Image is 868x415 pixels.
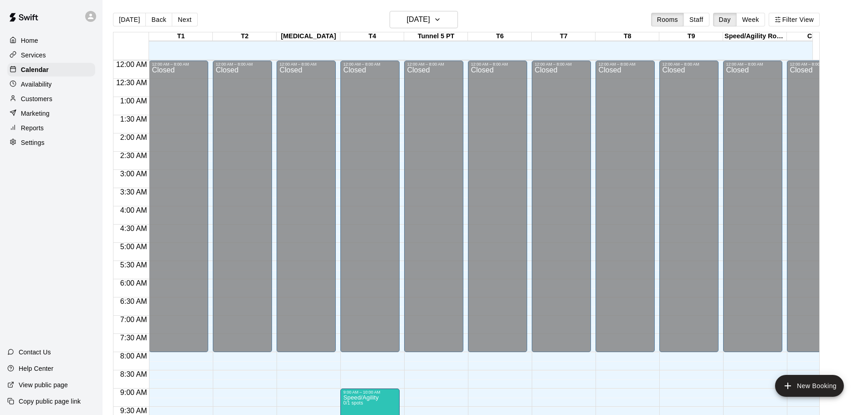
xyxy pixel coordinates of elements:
div: 12:00 AM – 8:00 AM [534,62,588,67]
p: Marketing [21,109,50,118]
button: Week [736,13,765,26]
div: Closed [662,67,716,355]
span: 4:00 AM [118,206,149,214]
div: 12:00 AM – 8:00 AM [407,62,461,67]
p: Customers [21,94,52,103]
div: 12:00 AM – 8:00 AM [471,62,524,67]
a: Availability [7,77,95,91]
div: Speed/Agility Room [723,32,787,41]
span: 3:30 AM [118,188,149,196]
a: Services [7,48,95,62]
div: Closed [152,67,205,355]
span: 8:00 AM [118,352,149,360]
span: 2:30 AM [118,152,149,159]
p: Services [21,51,46,60]
div: T8 [596,32,659,41]
p: Copy public page link [19,397,81,406]
button: Staff [683,13,709,26]
div: Closed [279,67,333,355]
span: 1:00 AM [118,97,149,105]
div: 12:00 AM – 8:00 AM: Closed [277,61,336,352]
div: Closed [407,67,461,355]
div: Closed [598,67,652,355]
button: Filter View [769,13,820,26]
div: T2 [213,32,277,41]
div: 12:00 AM – 8:00 AM: Closed [213,61,272,352]
a: Settings [7,136,95,149]
div: Closed [216,67,269,355]
div: 12:00 AM – 8:00 AM [343,62,397,67]
p: View public page [19,380,68,389]
div: Closed [726,67,780,355]
button: add [775,375,844,397]
span: 6:30 AM [118,297,149,305]
div: Closed [534,67,588,355]
div: 12:00 AM – 8:00 AM: Closed [596,61,655,352]
span: 5:30 AM [118,261,149,269]
span: 9:00 AM [118,389,149,396]
span: 2:00 AM [118,133,149,141]
div: 12:00 AM – 8:00 AM: Closed [404,61,463,352]
div: Closed [790,67,843,355]
p: Help Center [19,364,53,373]
div: 12:00 AM – 8:00 AM [216,62,269,67]
button: Day [713,13,737,26]
p: Contact Us [19,348,51,357]
div: 12:00 AM – 8:00 AM: Closed [149,61,208,352]
button: Rooms [651,13,684,26]
p: Availability [21,80,52,89]
span: 7:00 AM [118,316,149,323]
p: Calendar [21,65,49,74]
p: Reports [21,123,44,133]
div: Tunnel 5 PT [404,32,468,41]
div: 12:00 AM – 8:00 AM: Closed [723,61,782,352]
span: 0/1 spots filled [343,400,363,405]
div: 12:00 AM – 8:00 AM: Closed [468,61,527,352]
div: [MEDICAL_DATA] [277,32,340,41]
p: Settings [21,138,45,147]
a: Calendar [7,63,95,77]
span: 8:30 AM [118,370,149,378]
div: 12:00 AM – 8:00 AM [662,62,716,67]
div: 12:00 AM – 8:00 AM: Closed [532,61,591,352]
span: 6:00 AM [118,279,149,287]
div: 12:00 AM – 8:00 AM [726,62,780,67]
button: Back [145,13,172,26]
a: Marketing [7,107,95,120]
p: Home [21,36,38,45]
div: T4 [340,32,404,41]
div: 12:00 AM – 8:00 AM [598,62,652,67]
a: Reports [7,121,95,135]
div: 12:00 AM – 8:00 AM: Closed [340,61,400,352]
div: Court 1 [787,32,851,41]
span: 9:30 AM [118,407,149,415]
div: T9 [659,32,723,41]
a: Home [7,34,95,47]
div: Closed [471,67,524,355]
div: 12:00 AM – 8:00 AM: Closed [787,61,846,352]
div: T1 [149,32,213,41]
div: 12:00 AM – 8:00 AM [279,62,333,67]
span: 7:30 AM [118,334,149,342]
div: 12:00 AM – 8:00 AM [790,62,843,67]
div: T6 [468,32,532,41]
button: Next [172,13,197,26]
h6: [DATE] [407,13,430,26]
button: [DATE] [390,11,458,28]
span: 12:00 AM [114,61,149,68]
div: 12:00 AM – 8:00 AM [152,62,205,67]
div: Closed [343,67,397,355]
a: Customers [7,92,95,106]
span: 12:30 AM [114,79,149,87]
div: 9:00 AM – 10:00 AM [343,390,397,395]
span: 4:30 AM [118,225,149,232]
div: T7 [532,32,596,41]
